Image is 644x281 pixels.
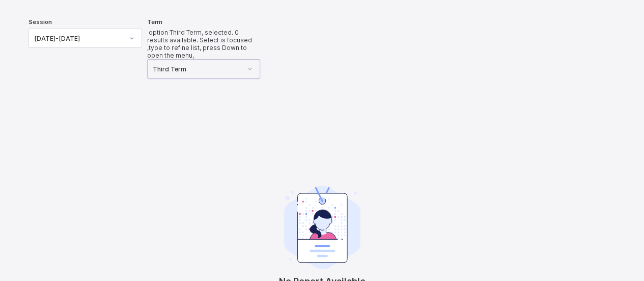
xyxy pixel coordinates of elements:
div: Third Term [153,65,242,73]
span: Session [29,18,52,25]
span: option Third Term, selected. [147,29,233,36]
span: 0 results available. Select is focused ,type to refine list, press Down to open the menu, [147,29,252,59]
img: student.207b5acb3037b72b59086e8b1a17b1d0.svg [284,186,360,269]
span: Term [147,18,162,25]
div: [DATE]-[DATE] [34,35,123,42]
